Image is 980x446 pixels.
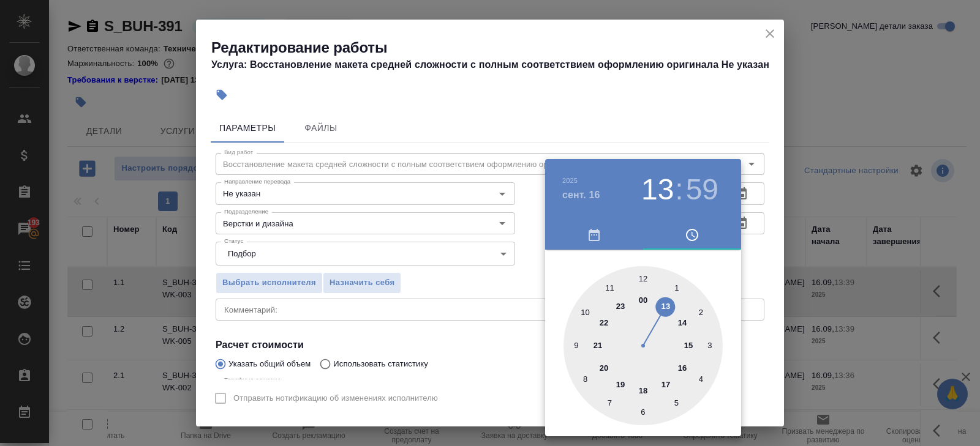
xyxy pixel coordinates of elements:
[641,173,674,207] button: 13
[562,177,578,184] button: 2025
[675,173,683,207] h3: :
[686,173,718,207] button: 59
[562,188,600,203] button: сент. 16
